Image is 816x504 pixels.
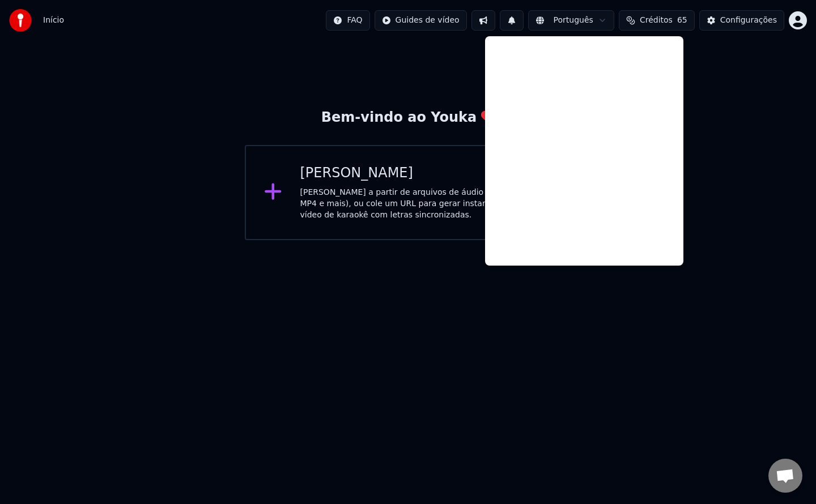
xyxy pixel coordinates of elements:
[699,10,784,31] button: Configurações
[640,15,673,26] span: Créditos
[619,10,695,31] button: Créditos65
[300,187,552,221] div: [PERSON_NAME] a partir de arquivos de áudio ou vídeo (MP3, MP4 e mais), ou cole um URL para gerar...
[768,459,802,493] div: Open chat
[43,15,64,26] span: Início
[43,15,64,26] nav: breadcrumb
[321,109,495,127] div: Bem-vindo ao Youka
[375,10,467,31] button: Guides de vídeo
[300,164,552,182] div: [PERSON_NAME]
[677,15,687,26] span: 65
[720,15,777,26] div: Configurações
[9,9,32,32] img: youka
[326,10,369,31] button: FAQ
